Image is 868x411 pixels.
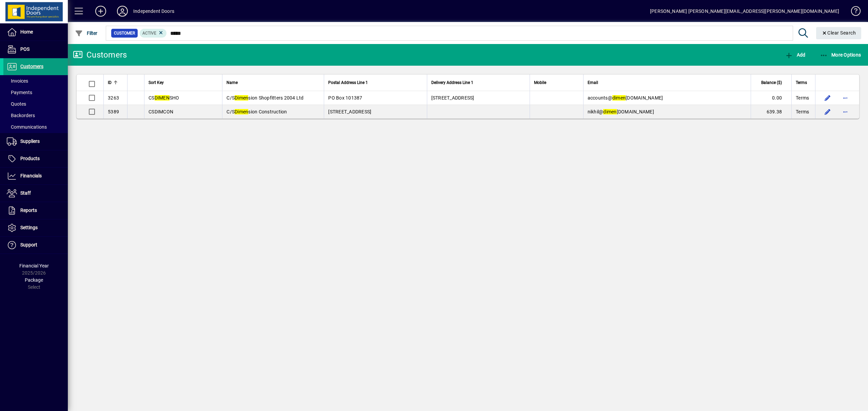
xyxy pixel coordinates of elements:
[431,95,474,101] span: [STREET_ADDRESS]
[3,219,68,236] a: Settings
[534,79,579,86] div: Mobile
[235,109,248,114] em: Dimen
[588,79,747,86] div: Email
[20,208,37,213] span: Reports
[7,90,32,95] span: Payments
[108,79,112,86] span: ID
[25,277,43,283] span: Package
[108,79,123,86] div: ID
[90,5,112,17] button: Add
[751,91,791,105] td: 0.00
[75,30,98,36] span: Filter
[3,121,68,133] a: Communications
[840,92,851,103] button: More options
[7,113,35,118] span: Backorders
[226,95,303,101] span: C/S sion Shopfitters 2004 Ltd
[3,24,68,41] a: Home
[3,150,68,167] a: Products
[816,27,862,39] button: Clear
[235,95,248,101] em: Dimen
[20,190,31,196] span: Staff
[328,79,368,86] span: Postal Address Line 1
[7,101,26,107] span: Quotes
[20,29,33,35] span: Home
[822,92,833,103] button: Edit
[112,5,133,17] button: Profile
[603,109,616,114] em: dimen
[73,27,99,39] button: Filter
[3,168,68,185] a: Financials
[796,79,807,86] span: Terms
[142,31,156,36] span: Active
[73,49,127,60] div: Customers
[783,49,807,61] button: Add
[155,95,170,101] em: DIMEN
[149,95,179,101] span: CS SHO
[822,30,856,36] span: Clear Search
[20,138,40,144] span: Suppliers
[846,1,860,23] a: Knowledge Base
[3,185,68,202] a: Staff
[588,95,663,101] span: accounts@ [DOMAIN_NAME]
[20,64,43,69] span: Customers
[650,6,839,17] div: [PERSON_NAME] [PERSON_NAME][EMAIL_ADDRESS][PERSON_NAME][DOMAIN_NAME]
[3,202,68,219] a: Reports
[612,95,626,101] em: dimen
[108,95,119,101] span: 3263
[114,30,135,37] span: Customer
[328,95,362,101] span: PO Box 101387
[534,79,546,86] span: Mobile
[20,156,40,161] span: Products
[226,79,238,86] span: Name
[785,52,805,58] span: Add
[133,6,174,17] div: Independent Doors
[3,87,68,98] a: Payments
[3,133,68,150] a: Suppliers
[20,173,42,178] span: Financials
[761,79,782,86] span: Balance ($)
[3,110,68,121] a: Backorders
[822,106,833,117] button: Edit
[588,109,654,114] span: nikhil@ [DOMAIN_NAME]
[3,98,68,110] a: Quotes
[140,29,167,38] mat-chip: Activation Status: Active
[751,105,791,118] td: 639.38
[820,52,861,58] span: More Options
[20,225,38,230] span: Settings
[149,109,173,114] span: CSDIMCON
[755,79,788,86] div: Balance ($)
[796,94,809,101] span: Terms
[108,109,119,114] span: 5389
[20,242,37,247] span: Support
[796,108,809,115] span: Terms
[19,263,49,268] span: Financial Year
[7,78,28,84] span: Invoices
[840,106,851,117] button: More options
[588,79,598,86] span: Email
[431,79,473,86] span: Delivery Address Line 1
[3,41,68,58] a: POS
[3,237,68,254] a: Support
[20,46,29,52] span: POS
[7,124,47,130] span: Communications
[328,109,371,114] span: [STREET_ADDRESS]
[149,79,164,86] span: Sort Key
[226,79,320,86] div: Name
[226,109,287,114] span: C/S sion Construction
[818,49,863,61] button: More Options
[3,75,68,87] a: Invoices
